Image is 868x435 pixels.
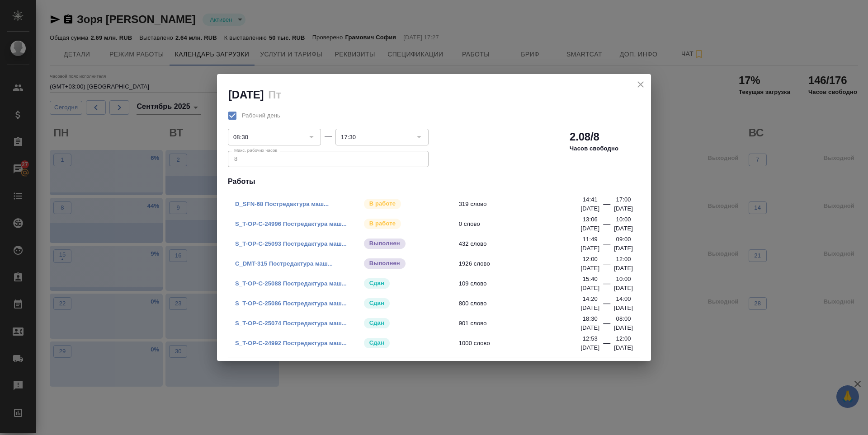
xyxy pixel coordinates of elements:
[369,279,384,288] p: Сдан
[614,323,633,332] p: [DATE]
[580,343,599,352] p: [DATE]
[616,235,631,244] p: 09:00
[603,258,610,273] div: —
[616,314,631,323] p: 08:00
[235,280,347,287] a: S_T-OP-C-25088 Постредактура маш...
[603,338,610,352] div: —
[603,278,610,293] div: —
[583,295,598,304] p: 14:20
[369,259,400,268] p: Выполнен
[369,199,396,208] p: В работе
[325,131,332,141] div: —
[614,244,633,253] p: [DATE]
[580,244,599,253] p: [DATE]
[603,239,610,253] div: —
[603,219,610,233] div: —
[580,204,599,213] p: [DATE]
[235,220,347,227] a: S_T-OP-C-24996 Постредактура маш...
[583,215,598,224] p: 13:06
[235,201,329,207] a: D_SFN-68 Постредактура маш...
[459,319,587,328] span: 901 слово
[570,144,618,153] p: Часов свободно
[459,299,587,308] span: 800 слово
[570,130,599,144] h2: 2.08/8
[603,199,610,213] div: —
[459,259,587,268] span: 1926 слово
[634,78,647,91] button: close
[616,275,631,284] p: 10:00
[614,224,633,233] p: [DATE]
[235,260,333,267] a: C_DMT-315 Постредактура маш...
[369,239,400,248] p: Выполнен
[228,89,264,101] h2: [DATE]
[459,200,587,209] span: 319 слово
[235,300,347,307] a: S_T-OP-C-25086 Постредактура маш...
[369,219,396,228] p: В работе
[459,279,587,288] span: 109 слово
[583,255,598,264] p: 12:00
[459,239,587,248] span: 432 слово
[242,111,280,120] span: Рабочий день
[268,89,281,101] h2: Пт
[614,304,633,313] p: [DATE]
[616,255,631,264] p: 12:00
[616,215,631,224] p: 10:00
[583,314,598,323] p: 18:30
[614,264,633,273] p: [DATE]
[614,204,633,213] p: [DATE]
[614,284,633,293] p: [DATE]
[583,235,598,244] p: 11:49
[459,339,587,348] span: 1000 слово
[369,338,384,347] p: Сдан
[580,284,599,293] p: [DATE]
[583,195,598,204] p: 14:41
[459,220,587,229] span: 0 слово
[369,299,384,308] p: Сдан
[603,298,610,313] div: —
[616,195,631,204] p: 17:00
[616,334,631,343] p: 12:00
[580,304,599,313] p: [DATE]
[616,295,631,304] p: 14:00
[235,340,347,346] a: S_T-OP-C-24992 Постредактура маш...
[369,318,384,327] p: Сдан
[580,264,599,273] p: [DATE]
[235,240,347,247] a: S_T-OP-C-25093 Постредактура маш...
[614,343,633,352] p: [DATE]
[228,176,640,187] h4: Работы
[583,334,598,343] p: 12:53
[235,320,347,327] a: S_T-OP-C-25074 Постредактура маш...
[583,275,598,284] p: 15:40
[580,224,599,233] p: [DATE]
[603,318,610,332] div: —
[580,323,599,332] p: [DATE]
